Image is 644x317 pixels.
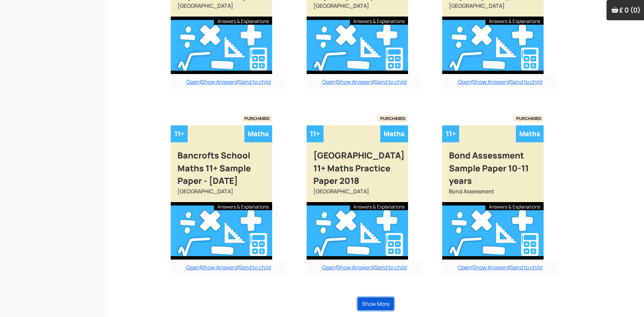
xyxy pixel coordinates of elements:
[214,202,272,210] div: Answers & Explanations
[442,2,544,17] div: [GEOGRAPHIC_DATA]
[458,78,471,86] a: Open
[337,78,373,86] a: Show Answers
[307,2,408,17] div: [GEOGRAPHIC_DATA]
[307,74,422,90] div: | |
[171,74,286,90] div: | |
[516,125,544,142] div: Maths
[307,187,408,202] div: [GEOGRAPHIC_DATA]
[485,17,544,25] div: Answers & Explanations
[612,6,618,13] img: Your items in the shopping basket
[375,78,407,86] a: Send to child
[375,264,407,271] a: Send to child
[171,2,272,17] div: [GEOGRAPHIC_DATA]
[619,5,641,15] span: £ 0 (0)
[350,202,408,210] div: Answers & Explanations
[458,264,471,271] a: Open
[171,260,286,275] div: | |
[239,264,271,271] a: Send to child
[442,142,544,187] div: Bond Assessment Sample Paper 10-11 years
[322,78,336,86] a: Open
[442,187,544,202] div: Bond Assessment
[307,260,422,275] div: | |
[244,125,272,142] div: Maths
[242,115,272,122] span: PURCHASED
[186,264,200,271] a: Open
[171,142,272,187] div: Bancrofts School Maths 11+ Sample Paper - [DATE]
[214,17,272,25] div: Answers & Explanations
[442,260,558,275] div: | |
[510,78,542,86] a: Send to child
[307,142,408,187] div: [GEOGRAPHIC_DATA] 11+ Maths Practice Paper 2018
[171,187,272,202] div: [GEOGRAPHIC_DATA]
[201,78,237,86] a: Show Answers
[378,115,408,122] span: PURCHASED
[186,78,200,86] a: Open
[380,125,408,142] div: Maths
[322,264,336,271] a: Open
[171,125,188,142] div: 11+
[473,264,509,271] a: Show Answers
[307,125,324,142] div: 11+
[473,78,509,86] a: Show Answers
[442,74,558,90] div: | |
[485,202,544,210] div: Answers & Explanations
[442,125,459,142] div: 11+
[510,264,542,271] a: Send to child
[337,264,373,271] a: Show Answers
[358,297,394,310] button: Show More
[201,264,237,271] a: Show Answers
[350,17,408,25] div: Answers & Explanations
[514,115,544,122] span: PURCHASED
[239,78,271,86] a: Send to child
